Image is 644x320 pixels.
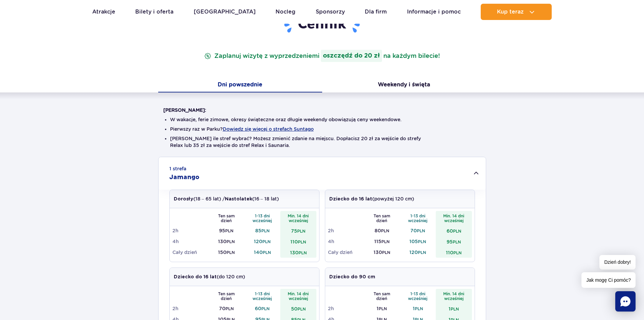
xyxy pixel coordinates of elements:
[298,239,306,244] small: PLN
[208,289,244,303] th: Ten sam dzień
[163,107,206,113] strong: [PERSON_NAME]:
[400,289,436,303] th: 1-13 dni wcześniej
[163,16,481,34] h1: Cennik
[328,225,364,236] td: 2h
[208,247,244,258] td: 150
[208,225,244,236] td: 95
[174,195,279,202] p: (18 – 65 lat) / (16 – 18 lat)
[261,306,269,311] small: PLN
[208,303,244,314] td: 70
[328,236,364,247] td: 4h
[280,236,316,247] td: 110
[170,126,474,132] li: Pierwszy raz w Parku?
[382,250,390,255] small: PLN
[226,250,235,255] small: PLN
[381,228,389,233] small: PLN
[223,126,314,132] button: Dowiedz się więcej o strefach Suntago
[225,306,234,311] small: PLN
[280,247,316,258] td: 130
[169,165,186,172] small: 1 strefa
[280,303,316,314] td: 50
[329,195,414,202] p: (powyżej 120 cm)
[299,250,307,255] small: PLN
[244,236,281,247] td: 120
[316,4,345,20] a: Sponsorzy
[203,50,441,62] p: Zaplanuj wizytę z wyprzedzeniem na każdym bilecie!
[364,289,400,303] th: Ten sam dzień
[329,197,372,201] strong: Dziecko do 16 lat
[481,4,552,20] button: Kup teraz
[263,250,271,255] small: PLN
[322,78,486,92] button: Weekendy i święta
[172,225,209,236] td: 2h
[364,247,400,258] td: 130
[225,197,252,201] strong: Nastolatek
[417,228,425,233] small: PLN
[329,275,375,279] strong: Dziecko do 90 cm
[208,211,244,225] th: Ten sam dzień
[226,239,235,244] small: PLN
[418,239,426,244] small: PLN
[400,211,436,225] th: 1-13 dni wcześniej
[172,236,209,247] td: 4h
[599,255,636,270] span: Dzień dobry!
[261,228,269,233] small: PLN
[381,239,389,244] small: PLN
[436,289,472,303] th: Min. 14 dni wcześniej
[328,247,364,258] td: Cały dzień
[280,289,316,303] th: Min. 14 dni wcześniej
[174,273,245,280] p: (do 120 cm)
[297,229,305,234] small: PLN
[297,306,306,312] small: PLN
[364,211,400,225] th: Ten sam dzień
[328,303,364,314] td: 2h
[365,4,387,20] a: Dla firm
[194,4,256,20] a: [GEOGRAPHIC_DATA]
[379,306,387,311] small: PLN
[364,225,400,236] td: 80
[321,50,382,62] strong: oszczędź do 20 zł
[453,250,461,255] small: PLN
[170,135,474,149] li: [PERSON_NAME] ile stref wybrać? Możesz zmienić zdanie na miejscu. Dopłacisz 20 zł za wejście do s...
[581,272,636,288] span: Jak mogę Ci pomóc?
[170,116,474,123] li: W wakacje, ferie zimowe, okresy świąteczne oraz długie weekendy obowiązują ceny weekendowe.
[158,78,322,92] button: Dni powszednie
[615,291,636,312] div: Chat
[453,229,461,234] small: PLN
[244,289,281,303] th: 1-13 dni wcześniej
[400,225,436,236] td: 70
[407,4,461,20] a: Informacje i pomoc
[418,250,426,255] small: PLN
[174,275,217,279] strong: Dziecko do 16 lat
[208,236,244,247] td: 130
[135,4,173,20] a: Bilety i oferta
[415,306,423,311] small: PLN
[364,236,400,247] td: 115
[276,4,295,20] a: Nocleg
[497,9,524,15] span: Kup teraz
[262,239,270,244] small: PLN
[244,303,281,314] td: 60
[169,173,199,182] h2: Jamango
[244,225,281,236] td: 85
[280,225,316,236] td: 75
[172,247,209,258] td: Cały dzień
[244,247,281,258] td: 140
[364,303,400,314] td: 1
[92,4,115,20] a: Atrakcje
[436,247,472,258] td: 110
[280,211,316,225] th: Min. 14 dni wcześniej
[436,225,472,236] td: 60
[436,211,472,225] th: Min. 14 dni wcześniej
[400,247,436,258] td: 120
[436,303,472,314] td: 1
[174,197,193,201] strong: Dorosły
[225,228,233,233] small: PLN
[244,211,281,225] th: 1-13 dni wcześniej
[451,306,459,312] small: PLN
[436,236,472,247] td: 95
[400,303,436,314] td: 1
[400,236,436,247] td: 105
[453,239,461,244] small: PLN
[172,303,209,314] td: 2h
